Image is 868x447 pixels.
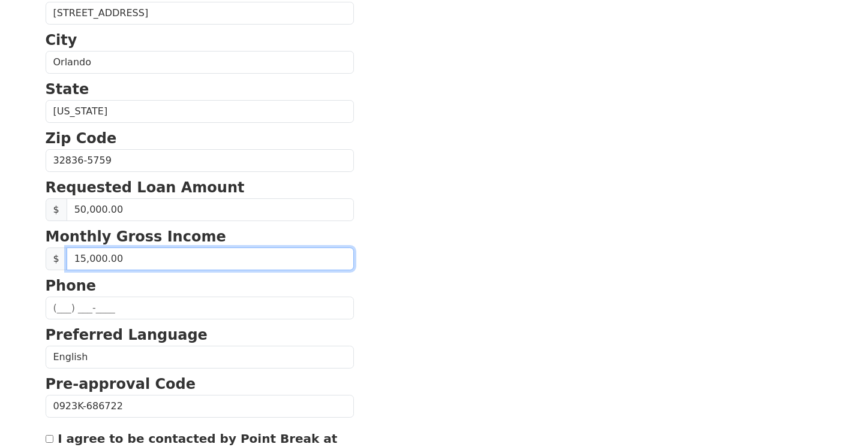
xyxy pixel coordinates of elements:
[46,81,89,98] strong: State
[46,51,354,74] input: City
[46,277,97,294] strong: Phone
[46,376,196,392] strong: Pre-approval Code
[46,198,67,221] span: $
[46,247,67,270] span: $
[46,395,354,418] input: Pre-approval Code
[46,179,245,196] strong: Requested Loan Amount
[46,226,354,247] p: Monthly Gross Income
[67,247,354,270] input: 0.00
[46,2,354,25] input: Street Address
[46,297,354,319] input: (___) ___-____
[46,130,117,147] strong: Zip Code
[46,327,208,343] strong: Preferred Language
[46,32,77,49] strong: City
[67,198,354,221] input: Requested Loan Amount
[46,149,354,172] input: Zip Code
